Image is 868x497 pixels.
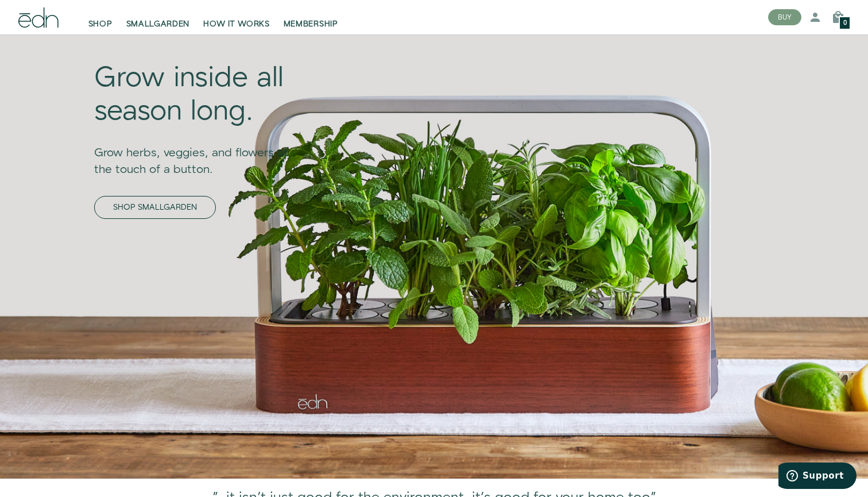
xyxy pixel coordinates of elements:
span: SMALLGARDEN [126,18,190,30]
a: SMALLGARDEN [119,5,197,30]
span: MEMBERSHIP [284,18,338,30]
iframe: Opens a widget where you can find more information [778,463,857,491]
a: MEMBERSHIP [277,5,345,30]
span: HOW IT WORKS [203,18,269,30]
span: 0 [843,20,847,26]
a: SHOP SMALLGARDEN [94,196,216,219]
a: HOW IT WORKS [196,5,276,30]
button: BUY [768,9,801,25]
div: Grow herbs, veggies, and flowers at the touch of a button. [94,129,305,178]
div: Grow inside all season long. [94,62,305,128]
a: SHOP [82,5,119,30]
span: SHOP [88,18,113,30]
